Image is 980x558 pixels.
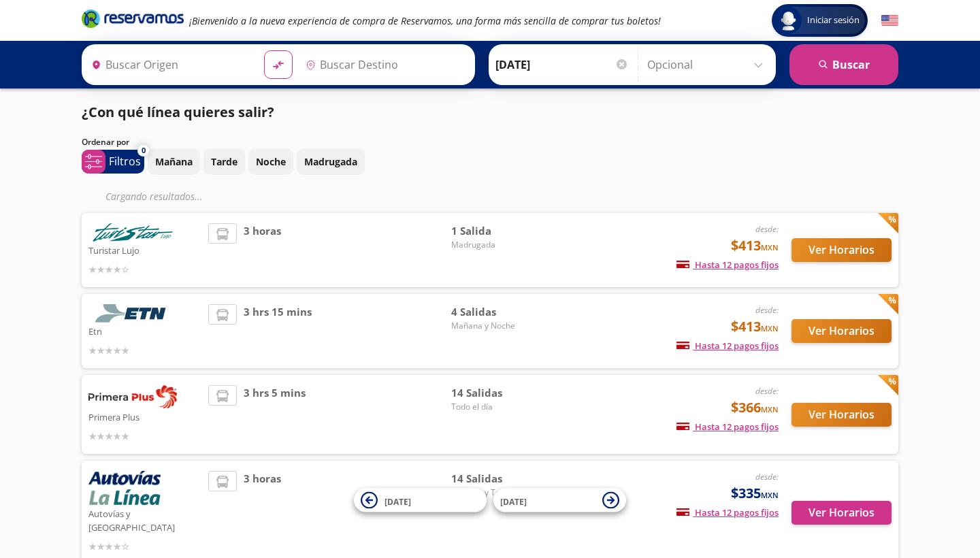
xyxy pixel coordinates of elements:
[761,490,779,500] small: MXN
[676,421,779,433] span: Hasta 12 pagos fijos
[451,304,546,320] span: 4 Salidas
[244,471,281,554] span: 3 horas
[495,48,629,82] input: Elegir Fecha
[300,48,468,82] input: Buscar Destino
[82,150,144,174] button: 0Filtros
[676,259,779,271] span: Hasta 12 pagos fijos
[88,408,201,425] p: Primera Plus
[451,385,546,401] span: 14 Salidas
[244,304,312,358] span: 3 hrs 15 mins
[731,235,779,256] span: $413
[676,340,779,352] span: Hasta 12 pagos fijos
[791,501,892,525] button: Ver Horarios
[88,323,201,339] p: Etn
[881,12,898,29] button: English
[761,323,779,333] small: MXN
[189,14,661,27] em: ¡Bienvenido a la nueva experiencia de compra de Reservamos, una forma más sencilla de comprar tus...
[500,495,527,507] span: [DATE]
[451,401,546,413] span: Todo el día
[354,489,487,512] button: [DATE]
[802,14,865,27] span: Iniciar sesión
[451,239,546,251] span: Madrugada
[791,403,892,427] button: Ver Horarios
[256,154,286,169] p: Noche
[761,404,779,414] small: MXN
[88,385,177,408] img: Primera Plus
[297,148,365,175] button: Madrugada
[88,242,201,258] p: Turistar Lujo
[88,304,177,323] img: Etn
[647,48,769,82] input: Opcional
[676,506,779,519] span: Hasta 12 pagos fijos
[88,505,201,534] p: Autovías y [GEOGRAPHIC_DATA]
[244,385,306,444] span: 3 hrs 5 mins
[105,190,203,203] em: Cargando resultados ...
[82,8,184,29] i: Brand Logo
[248,148,293,175] button: Noche
[88,223,177,242] img: Turistar Lujo
[761,242,779,252] small: MXN
[493,489,626,512] button: [DATE]
[731,316,779,337] span: $413
[755,304,779,316] em: desde:
[244,223,281,277] span: 3 horas
[82,102,274,122] p: ¿Con qué línea quieres salir?
[88,471,161,505] img: Autovías y La Línea
[451,487,546,499] span: Mañana y Tarde
[451,223,546,239] span: 1 Salida
[86,48,253,82] input: Buscar Origen
[82,136,129,148] p: Ordenar por
[755,385,779,397] em: desde:
[142,145,146,157] span: 0
[304,154,357,169] p: Madrugada
[755,223,779,235] em: desde:
[211,154,238,169] p: Tarde
[731,397,779,418] span: $366
[385,495,411,507] span: [DATE]
[82,8,184,33] a: Brand Logo
[109,153,141,169] p: Filtros
[755,471,779,482] em: desde:
[203,148,245,175] button: Tarde
[731,483,779,504] span: $335
[451,471,546,487] span: 14 Salidas
[791,319,892,343] button: Ver Horarios
[155,154,193,169] p: Mañana
[789,44,898,85] button: Buscar
[451,320,546,332] span: Mañana y Noche
[148,148,200,175] button: Mañana
[791,238,892,262] button: Ver Horarios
